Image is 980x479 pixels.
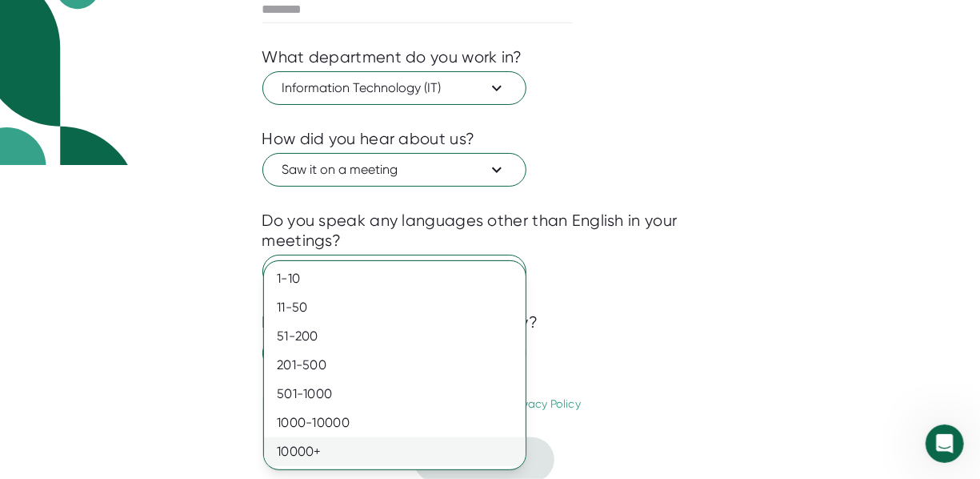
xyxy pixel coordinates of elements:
[264,409,526,437] div: 1000-10000
[264,380,526,409] div: 501-1000
[264,437,526,466] div: 10000+
[926,425,964,463] iframe: Intercom live chat
[264,293,526,322] div: 11-50
[264,351,526,380] div: 201-500
[264,264,526,293] div: 1-10
[264,322,526,351] div: 51-200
